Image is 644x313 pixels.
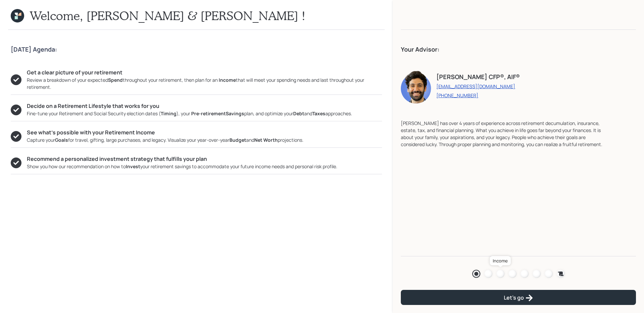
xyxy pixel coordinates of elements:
[27,110,352,117] div: Fine-tune your Retirement and Social Security election dates ( ), your plan, and optimize your an...
[27,103,352,109] h5: Decide on a Retirement Lifestyle that works for you
[226,110,244,117] b: Savings
[312,110,325,117] b: Taxes
[436,92,520,99] a: [PHONE_NUMBER]
[108,77,123,83] b: Spend
[27,156,337,162] h5: Recommend a personalized investment strategy that fulfills your plan
[27,136,304,143] div: Capture your for travel, gifting, large purchases, and legacy. Visualize your year-over-year and ...
[27,163,337,170] div: Show you how our recommendation on how to your retirement savings to accommodate your future inco...
[27,69,382,76] h5: Get a clear picture of your retirement
[401,120,609,148] div: [PERSON_NAME] has over 4 years of experience across retirement decumulation, insurance, estate, t...
[401,70,431,104] img: eric-schwartz-headshot.png
[254,137,278,143] b: Net Worth
[436,83,520,89] a: [EMAIL_ADDRESS][DOMAIN_NAME]
[11,46,382,53] h4: [DATE] Agenda:
[161,110,176,117] b: Timing
[126,163,140,170] b: Invest
[229,137,246,143] b: Budget
[27,129,304,136] h5: See what’s possible with your Retirement Income
[504,294,533,302] div: Let's go
[293,110,304,117] b: Debt
[219,77,236,83] b: Income
[401,46,636,53] h4: Your Advisor:
[55,137,68,143] b: Goals
[191,110,226,117] b: Pre-retirement
[30,8,306,23] h1: Welcome, [PERSON_NAME] & [PERSON_NAME] !
[401,290,636,305] button: Let's go
[436,73,520,81] h4: [PERSON_NAME] CFP®, AIF®
[27,76,382,90] div: Review a breakdown of your expected throughout your retirement, then plan for an that will meet y...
